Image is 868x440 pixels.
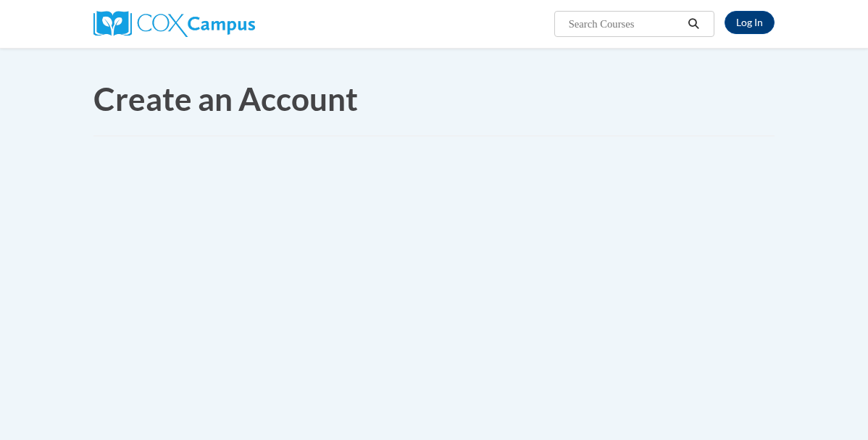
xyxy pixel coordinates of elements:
[683,15,705,33] button: Search
[567,15,683,33] input: Search Courses
[93,11,255,37] img: Cox Campus
[93,17,255,29] a: Cox Campus
[93,80,358,117] span: Create an Account
[688,19,701,30] i: 
[725,11,775,34] a: Log In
